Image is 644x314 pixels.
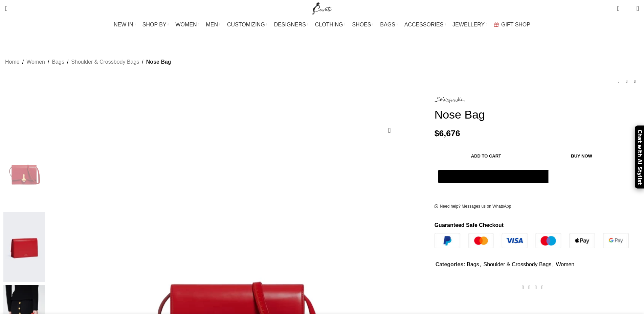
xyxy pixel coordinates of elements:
span: NEW IN [114,21,133,28]
span: Nose Bag [146,58,171,66]
span: DESIGNERS [274,21,306,28]
div: My Wishlist [625,2,631,15]
a: Need help? Messages us on WhatsApp [435,204,511,209]
a: Shoulder & Crossbody Bags [71,58,139,66]
span: SHOES [352,21,371,28]
a: DESIGNERS [274,18,308,32]
span: , [480,260,481,269]
a: X social link [526,282,533,292]
a: Previous product [615,77,623,85]
a: Women [26,58,45,66]
button: Pay with GPay [438,170,549,183]
a: BAGS [380,18,397,32]
a: WhatsApp social link [539,282,546,292]
a: 0 [614,2,623,15]
span: , [552,260,554,269]
img: GiftBag [494,22,499,27]
span: BAGS [380,21,395,28]
a: Site logo [311,5,333,11]
nav: Breadcrumb [5,58,171,66]
a: CUSTOMIZING [227,18,267,32]
a: NEW IN [114,18,136,32]
span: $ [435,129,439,138]
span: CUSTOMIZING [227,21,265,28]
span: SHOP BY [142,21,166,28]
bdi: 6,676 [435,129,460,138]
a: Facebook social link [520,282,526,292]
span: WOMEN [176,21,197,28]
span: ACCESSORIES [404,21,444,28]
button: Add to cart [438,149,535,163]
a: MEN [206,18,220,32]
span: JEWELLERY [452,21,485,28]
a: Home [5,58,20,66]
a: SHOES [352,18,373,32]
a: SHOP BY [142,18,169,32]
a: Bags [467,261,479,267]
span: GIFT SHOP [501,21,530,28]
span: MEN [206,21,218,28]
iframe: Secure payment input frame [437,187,550,188]
a: ACCESSORIES [404,18,446,32]
strong: Guaranteed Safe Checkout [435,222,504,228]
img: medFormat packshot1 SA149101 30030525 nobg [3,138,45,208]
a: GIFT SHOP [494,18,530,32]
h1: Nose Bag [435,108,639,122]
button: Buy now [538,149,625,163]
img: Schiaparelli bags [3,212,45,282]
span: Categories: [436,261,465,267]
div: Main navigation [2,18,642,32]
a: Search [2,2,11,15]
a: Pinterest social link [533,282,539,292]
a: JEWELLERY [452,18,487,32]
a: Women [556,261,574,267]
a: CLOTHING [315,18,346,32]
a: Shoulder & Crossbody Bags [484,261,552,267]
span: CLOTHING [315,21,343,28]
span: 0 [618,3,623,8]
span: 0 [626,7,631,12]
a: Bags [52,58,64,66]
a: Next product [631,77,639,85]
a: WOMEN [176,18,199,32]
img: Schiaparelli [435,97,465,103]
img: guaranteed-safe-checkout-bordered.j [435,233,629,249]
